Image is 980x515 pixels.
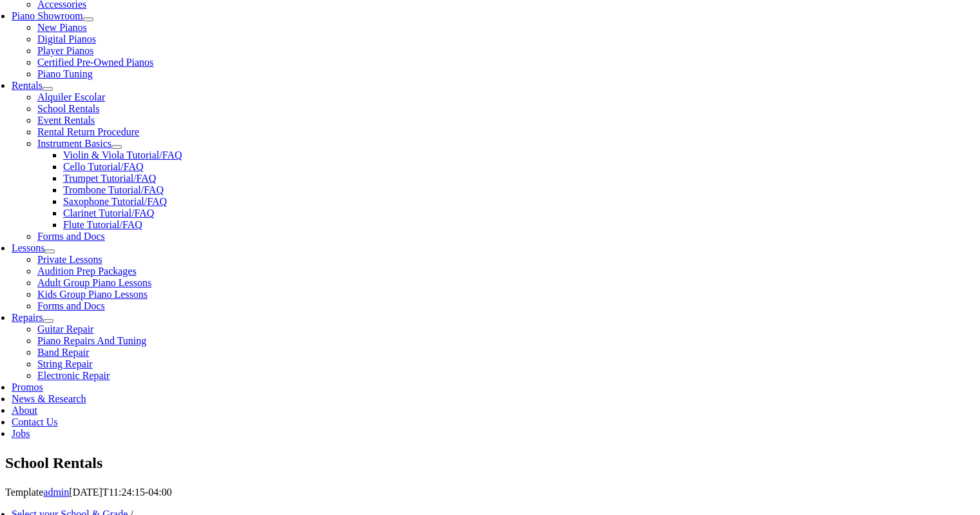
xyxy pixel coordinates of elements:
a: Jobs [12,428,30,439]
a: Digital Pianos [37,34,96,44]
a: Piano Tuning [37,68,93,79]
a: Forms and Docs [37,300,105,311]
a: Contact Us [12,416,58,427]
a: Player Pianos [37,45,94,56]
a: Flute Tutorial/FAQ [63,219,142,230]
a: Clarinet Tutorial/FAQ [63,208,155,219]
a: Adult Group Piano Lessons [37,277,151,288]
a: Repairs [12,312,43,323]
a: Band Repair [37,347,89,358]
a: Audition Prep Packages [37,266,137,277]
a: Guitar Repair [37,324,94,335]
a: String Repair [37,358,93,369]
a: Private Lessons [37,254,102,265]
a: News & Research [12,393,86,404]
a: Instrument Basics [37,138,111,149]
span: Template [5,487,43,498]
button: Open submenu of Piano Showroom [83,17,93,21]
button: Open submenu of Rentals [43,87,53,91]
a: admin [43,487,69,498]
span: [DATE]T11:24:15-04:00 [69,487,171,498]
a: Piano Showroom [12,10,83,21]
button: Open submenu of Instrument Basics [111,145,122,149]
a: Electronic Repair [37,370,110,381]
a: Violin & Viola Tutorial/FAQ [63,150,182,160]
a: About [12,405,37,416]
a: Cello Tutorial/FAQ [63,161,144,172]
a: Promos [12,382,43,393]
a: Saxophone Tutorial/FAQ [63,196,167,207]
button: Open submenu of Repairs [43,319,53,323]
a: School Rentals [37,103,99,114]
a: Forms and Docs [37,231,105,242]
a: Lessons [12,242,45,253]
a: Piano Repairs And Tuning [37,335,146,346]
a: Certified Pre-Owned Pianos [37,57,153,68]
button: Open submenu of Lessons [44,249,55,253]
a: Alquiler Escolar [37,92,105,102]
a: Event Rentals [37,115,95,126]
a: Trombone Tutorial/FAQ [63,184,164,195]
a: Kids Group Piano Lessons [37,289,148,300]
a: Rental Return Procedure [37,126,139,137]
section: Page Title Bar [5,452,975,474]
a: Trumpet Tutorial/FAQ [63,173,156,184]
a: New Pianos [37,22,87,33]
h1: School Rentals [5,452,975,474]
a: Rentals [12,80,43,91]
